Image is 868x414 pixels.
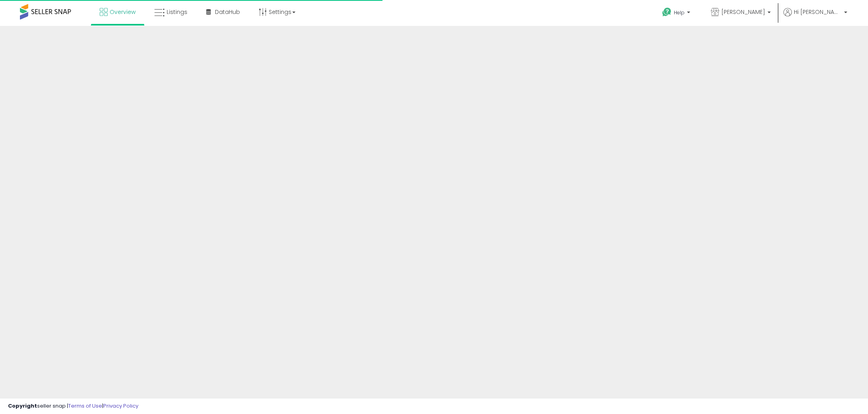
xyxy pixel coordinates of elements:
[794,8,842,16] span: Hi [PERSON_NAME]
[110,8,136,16] span: Overview
[721,8,765,16] span: [PERSON_NAME]
[783,8,847,26] a: Hi [PERSON_NAME]
[656,1,698,26] a: Help
[215,8,240,16] span: DataHub
[674,9,685,16] span: Help
[167,8,187,16] span: Listings
[662,7,672,17] i: Get Help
